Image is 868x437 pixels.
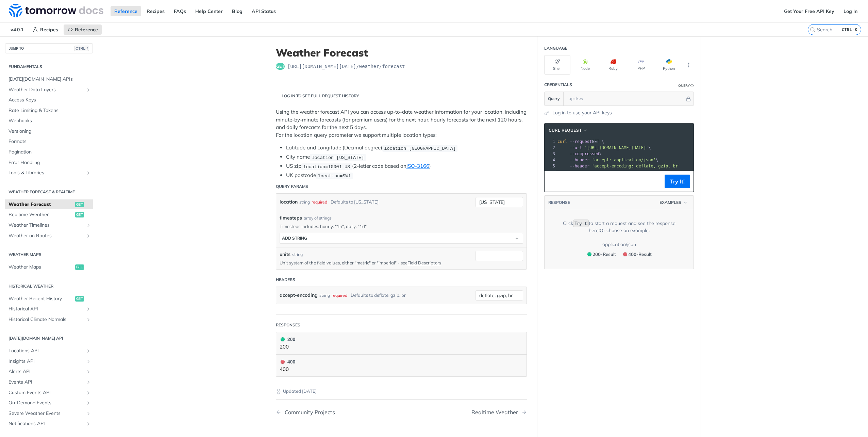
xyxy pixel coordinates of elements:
span: Error Handling [9,159,91,166]
label: units [280,251,290,258]
button: 200 200200 [280,336,523,351]
span: \ [557,151,602,156]
button: Query [545,92,564,106]
button: Show subpages for Custom Events API [86,390,91,395]
span: Realtime Weather [9,211,73,218]
span: --compressed [570,151,599,156]
button: Python [656,55,682,75]
button: ADD string [280,233,523,243]
span: --request [570,139,592,144]
span: \ [557,145,651,150]
button: PHP [628,55,654,75]
div: string [292,252,303,258]
a: Log In [840,6,861,16]
span: get [276,63,285,70]
span: Versioning [9,128,91,135]
div: array of strings [304,215,332,221]
div: ADD string [282,236,307,241]
a: Alerts APIShow subpages for Alerts API [5,367,93,377]
button: Try It! [665,175,690,188]
span: get [75,264,84,270]
div: required [332,290,347,300]
button: JUMP TOCTRL-/ [5,43,93,53]
a: Webhooks [5,116,93,126]
span: 400 [281,360,285,364]
a: Error Handling [5,158,93,168]
span: cURL Request [549,127,582,133]
button: cURL Request [546,127,590,134]
span: Reference [75,27,98,33]
a: Access Keys [5,95,93,105]
span: 200 [587,252,591,256]
a: Previous Page: Community Projects [276,409,383,416]
nav: Pagination Controls [276,402,527,422]
div: 3 [545,151,556,157]
div: Query [678,83,690,88]
button: Node [572,55,598,75]
span: Locations API [9,347,84,354]
span: location=[US_STATE] [312,155,364,160]
a: Realtime Weatherget [5,210,93,220]
span: get [75,202,84,207]
span: 200 [281,337,285,341]
span: Recipes [40,27,58,33]
img: Tomorrow.io Weather API Docs [9,4,103,17]
button: Show subpages for Weather Timelines [86,223,91,228]
a: FAQs [170,6,190,16]
span: On-Demand Events [9,400,84,406]
button: RESPONSE [548,199,570,206]
span: Weather Recent History [9,295,73,302]
button: Show subpages for Historical API [86,306,91,312]
div: Headers [276,277,295,283]
a: ISO-3166 [406,163,429,169]
a: Reference [111,6,141,16]
a: Get Your Free API Key [780,6,838,16]
a: Weather Data LayersShow subpages for Weather Data Layers [5,85,93,95]
div: Click to start a request and see the response here! Or choose an example: [555,220,683,234]
span: https://api.tomorrow.io/v4/weather/forecast [287,63,405,70]
div: Realtime Weather [471,409,521,416]
a: Recipes [29,25,62,35]
button: Show subpages for On-Demand Events [86,400,91,406]
a: Weather Recent Historyget [5,294,93,304]
span: location=[GEOGRAPHIC_DATA] [384,146,456,151]
a: Severe Weather EventsShow subpages for Severe Weather Events [5,408,93,419]
a: Help Center [191,6,227,16]
button: Show subpages for Alerts API [86,369,91,374]
div: 4 [545,157,556,163]
div: required [312,197,327,207]
h2: Weather Maps [5,252,93,258]
li: US zip (2-letter code based on ) [286,162,527,170]
span: 400 - Result [628,252,652,257]
div: string [319,290,330,300]
a: Next Page: Realtime Weather [471,409,527,416]
a: Weather TimelinesShow subpages for Weather Timelines [5,220,93,230]
a: Reference [64,25,102,35]
span: Weather Forecast [9,201,73,208]
span: Insights API [9,358,84,365]
button: Hide [685,95,692,102]
a: Recipes [143,6,168,16]
a: API Status [248,6,280,16]
a: Log in to use your API keys [552,109,612,116]
button: 400400-Result [620,250,654,259]
span: Custom Events API [9,389,84,396]
button: Show subpages for Events API [86,379,91,385]
h2: Weather Forecast & realtime [5,189,93,195]
div: 1 [545,139,556,145]
span: --url [570,145,582,150]
span: curl [557,139,567,144]
a: Weather Forecastget [5,199,93,210]
p: Updated [DATE] [276,388,527,395]
a: Rate Limiting & Tokens [5,106,93,116]
span: 400 [623,252,627,256]
div: QueryInformation [678,83,694,88]
h1: Weather Forecast [276,47,527,59]
a: Locations APIShow subpages for Locations API [5,346,93,356]
span: Events API [9,379,84,386]
span: location=10001 US [303,164,350,169]
div: 200 [280,336,295,343]
span: CTRL-/ [74,46,89,51]
button: Ruby [600,55,626,75]
button: 400 400400 [280,358,523,373]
